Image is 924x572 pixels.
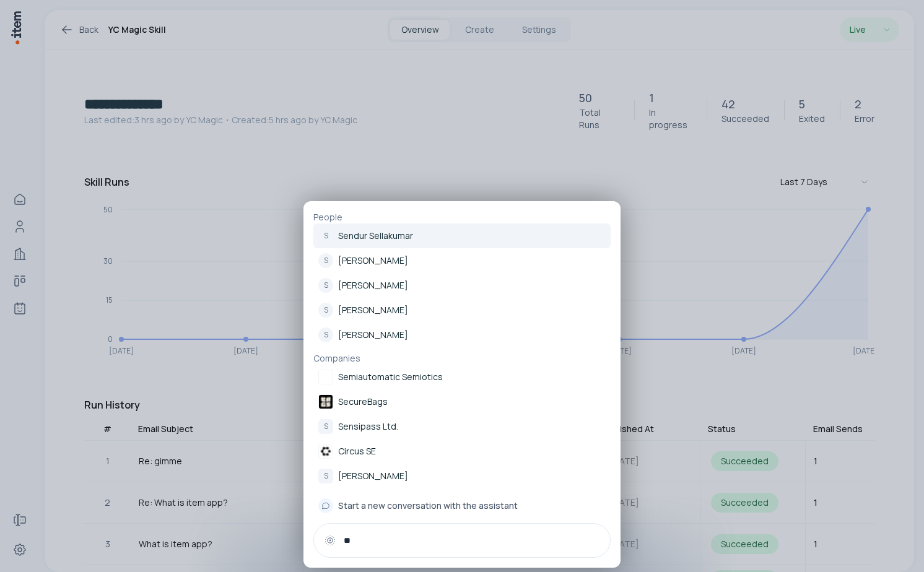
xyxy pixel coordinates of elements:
[313,352,611,365] p: Companies
[318,327,333,342] div: S
[338,500,518,512] span: Start a new conversation with the assistant
[313,298,611,323] a: S[PERSON_NAME]
[338,329,408,341] p: [PERSON_NAME]
[313,248,611,273] a: S[PERSON_NAME]
[318,278,333,293] div: S
[313,365,611,389] a: Semiautomatic Semiotics
[338,304,408,316] p: [PERSON_NAME]
[318,228,333,243] div: S
[313,464,611,488] a: S[PERSON_NAME]
[313,414,611,439] a: SSensipass Ltd.
[313,323,611,347] a: S[PERSON_NAME]
[318,419,333,434] div: S
[318,303,333,318] div: S
[313,223,611,248] a: SSendur Sellakumar
[338,254,408,267] p: [PERSON_NAME]
[318,469,333,483] div: S
[313,273,611,298] a: S[PERSON_NAME]
[313,493,611,518] button: Start a new conversation with the assistant
[338,230,413,242] p: Sendur Sellakumar
[313,211,611,223] p: People
[338,279,408,292] p: [PERSON_NAME]
[303,201,621,568] div: PeopleSSendur SellakumarS[PERSON_NAME]S[PERSON_NAME]S[PERSON_NAME]S[PERSON_NAME]CompaniesSemiauto...
[318,370,333,384] img: Semiautomatic Semiotics
[338,396,388,408] p: SecureBags
[338,470,408,482] p: [PERSON_NAME]
[313,389,611,414] a: SecureBags
[318,444,333,459] img: Circus SE
[313,439,611,464] a: Circus SE
[318,394,333,409] img: SecureBags
[338,371,443,383] p: Semiautomatic Semiotics
[338,420,398,433] p: Sensipass Ltd.
[318,253,333,268] div: S
[338,445,376,457] p: Circus SE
